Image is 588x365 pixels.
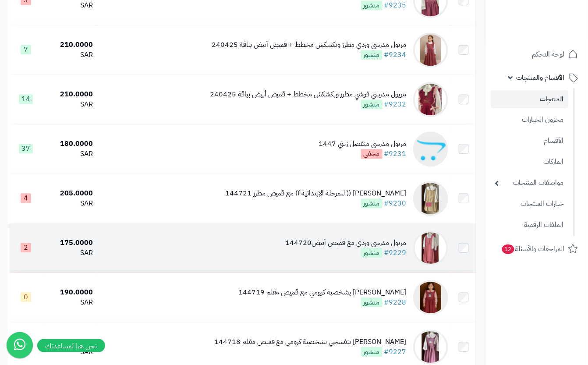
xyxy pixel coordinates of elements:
a: المنتجات [491,90,568,108]
span: الأقسام والمنتجات [517,71,565,84]
div: SAR [46,0,93,11]
span: منشور [361,298,383,307]
span: 2 [21,243,31,252]
img: مريول مدرسي فوشي مطرز وبكشكش مخطط + قميص أبيض بياقة 240425 [413,82,448,117]
div: SAR [46,198,93,209]
span: مخفي [361,149,383,159]
span: 4 [21,193,31,203]
div: SAR [46,99,93,110]
a: #9231 [384,149,407,159]
div: 190.0000 [46,337,93,347]
a: #9228 [384,297,407,308]
div: 210.0000 [46,40,93,50]
span: 37 [19,144,33,153]
a: #9232 [384,99,407,110]
a: الملفات الرقمية [491,216,568,234]
div: SAR [46,248,93,258]
span: 14 [19,94,33,104]
div: 180.0000 [46,139,93,149]
a: #9234 [384,50,407,60]
img: logo-2.png [528,14,580,33]
span: منشور [361,0,383,10]
div: مريول مدرسي وردي مع قميص أبيض144720 [286,238,407,248]
img: مريول مدرسي منفصل زيتي 1447 [413,131,448,167]
img: مريول مدرسي وردي مطرز وبكشكش مخطط + قميص أبيض بياقة 240425 [413,32,448,67]
div: 175.0000 [46,238,93,248]
span: منشور [361,347,383,357]
img: مريول مدرسي (( للمرحلة الإبتدائية )) مع قميص مطرز 144721 [413,181,448,216]
span: لوحة التحكم [532,48,565,60]
a: الأقسام [491,131,568,150]
img: مريول مدرسي بنفسجي بشخصية كرومي مع قميص مقلم 144718 [413,330,448,365]
span: منشور [361,248,383,258]
a: لوحة التحكم [491,44,583,65]
div: [PERSON_NAME] بنفسجي بشخصية كرومي مع قميص مقلم 144718 [214,337,407,347]
a: #9227 [384,347,407,357]
div: [PERSON_NAME] (( للمرحلة الإبتدائية )) مع قميص مطرز 144721 [225,188,407,198]
a: مخزون الخيارات [491,110,568,129]
div: مريول مدرسي وردي مطرز وبكشكش مخطط + قميص أبيض بياقة 240425 [212,40,407,50]
a: مواصفات المنتجات [491,174,568,192]
a: الماركات [491,152,568,171]
div: SAR [46,149,93,159]
div: 210.0000 [46,89,93,99]
div: 205.0000 [46,188,93,198]
a: المراجعات والأسئلة12 [491,238,583,259]
span: 0 [21,292,31,302]
div: SAR [46,298,93,308]
span: 12 [502,245,515,255]
div: مريول مدرسي فوشي مطرز وبكشكش مخطط + قميص أبيض بياقة 240425 [210,89,407,99]
a: خيارات المنتجات [491,195,568,213]
img: مريول مدرسي وردي مع قميص أبيض144720 [413,230,448,266]
span: 7 [21,45,31,54]
div: SAR [46,50,93,60]
span: منشور [361,50,383,60]
a: #9229 [384,248,407,258]
div: مريول مدرسي منفصل زيتي 1447 [319,139,407,149]
span: المراجعات والأسئلة [501,243,565,255]
div: 190.0000 [46,287,93,298]
img: مريول مدرسي وردي بشخصية كرومي مع قميص مقلم 144719 [413,280,448,315]
span: منشور [361,198,383,208]
div: [PERSON_NAME] بشخصية كرومي مع قميص مقلم 144719 [238,287,407,298]
a: #9230 [384,198,407,209]
span: منشور [361,99,383,109]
